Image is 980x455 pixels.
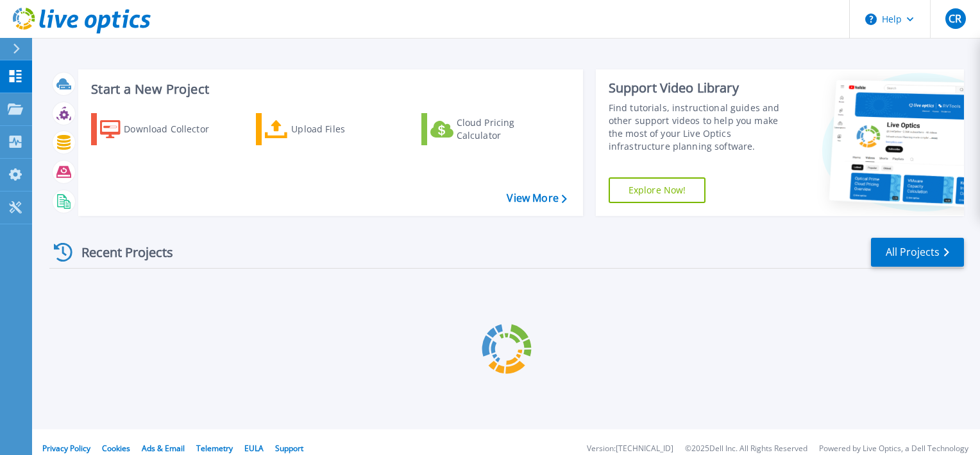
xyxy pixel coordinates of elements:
[457,116,559,142] div: Cloud Pricing Calculator
[421,113,564,145] a: Cloud Pricing Calculator
[102,443,130,454] a: Cookies
[685,445,807,453] li: © 2025 Dell Inc. All Rights Reserved
[196,443,233,454] a: Telemetry
[609,80,793,96] div: Support Video Library
[291,116,394,142] div: Upload Files
[819,445,968,453] li: Powered by Live Optics, a Dell Technology
[49,236,190,268] div: Recent Projects
[42,443,90,454] a: Privacy Policy
[256,113,399,145] a: Upload Files
[91,113,234,145] a: Download Collector
[871,238,964,267] a: All Projects
[275,443,303,454] a: Support
[609,102,793,153] div: Find tutorials, instructional guides and other support videos to help you make the most of your L...
[609,177,706,203] a: Explore Now!
[587,445,673,453] li: Version: [TECHNICAL_ID]
[244,443,264,454] a: EULA
[507,192,566,204] a: View More
[91,82,566,96] h3: Start a New Project
[949,13,961,24] span: CR
[142,443,185,454] a: Ads & Email
[124,116,226,142] div: Download Collector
